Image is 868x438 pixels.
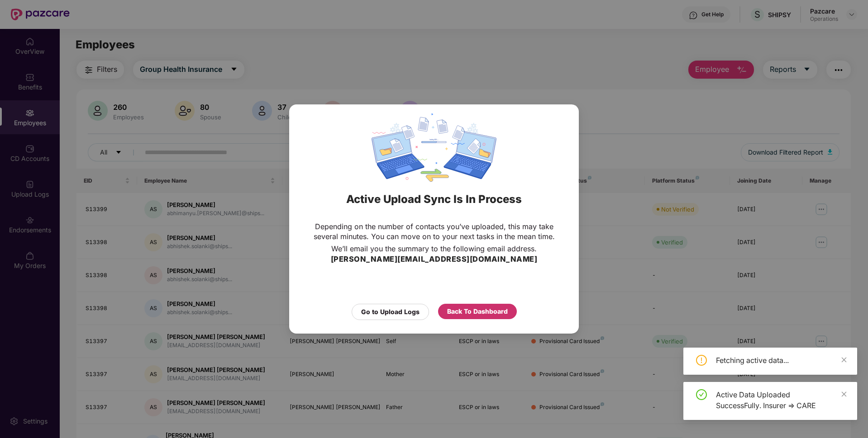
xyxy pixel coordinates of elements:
div: Active Upload Sync Is In Process [300,182,568,217]
p: We’ll email you the summary to the following email address. [331,244,537,254]
div: Back To Dashboard [447,306,508,316]
span: close [841,357,847,363]
h3: [PERSON_NAME][EMAIL_ADDRESS][DOMAIN_NAME] [331,254,538,265]
div: Fetching active data... [716,355,846,366]
div: Go to Upload Logs [361,307,420,317]
span: close [841,391,847,397]
div: Active Data Uploaded SuccessFully. Insurer => CARE [716,389,846,411]
span: check-circle [696,389,707,400]
img: svg+xml;base64,PHN2ZyBpZD0iRGF0YV9zeW5jaW5nIiB4bWxucz0iaHR0cDovL3d3dy53My5vcmcvMjAwMC9zdmciIHdpZH... [372,113,496,182]
span: exclamation-circle [696,355,707,366]
p: Depending on the number of contacts you’ve uploaded, this may take several minutes. You can move ... [307,221,561,241]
